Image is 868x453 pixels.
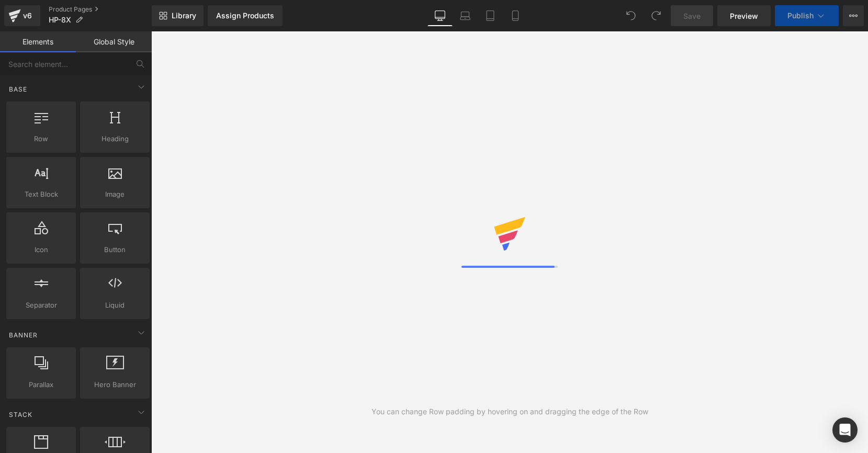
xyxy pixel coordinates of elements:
span: Publish [787,12,814,20]
span: Icon [9,244,73,255]
div: You can change Row padding by hovering on and dragging the edge of the Row [371,406,648,417]
a: v6 [4,5,40,26]
a: Product Pages [49,5,152,14]
span: Button [83,244,146,255]
span: Heading [83,133,146,144]
a: Tablet [478,5,503,26]
span: Separator [9,300,73,311]
span: Parallax [9,379,73,390]
span: Text Block [9,189,73,200]
span: Banner [8,330,39,340]
span: Row [9,133,73,144]
a: Preview [717,5,771,26]
div: Assign Products [216,12,274,20]
div: Open Intercom Messenger [832,417,858,443]
span: Preview [730,10,758,21]
button: More [843,5,864,26]
a: Desktop [427,5,453,26]
span: Base [8,84,28,94]
button: Publish [775,5,839,26]
div: v6 [21,9,34,22]
button: Redo [646,5,667,26]
span: Image [83,189,146,200]
a: Mobile [503,5,528,26]
button: Undo [621,5,641,26]
span: Stack [8,410,33,420]
a: Laptop [453,5,478,26]
span: Library [172,11,196,20]
span: Hero Banner [83,379,146,390]
span: Liquid [83,300,146,311]
a: New Library [152,5,204,26]
span: Save [683,10,701,21]
a: Global Style [76,31,152,52]
span: HP-8X [49,16,71,24]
